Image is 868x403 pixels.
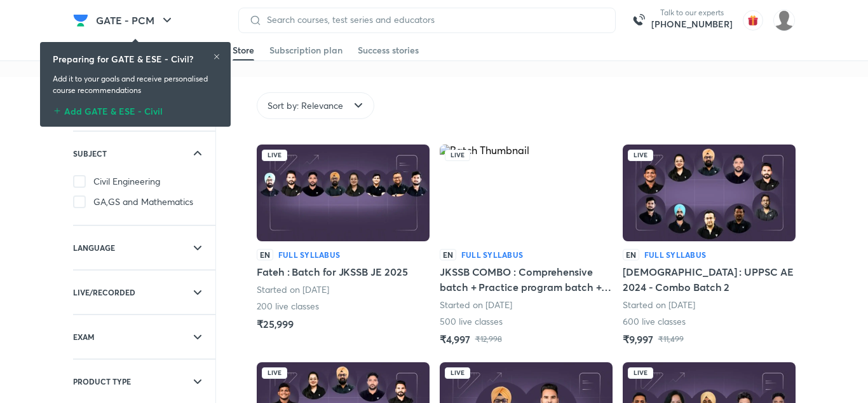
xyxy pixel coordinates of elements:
[262,150,287,161] div: Live
[358,40,419,60] a: Success stories
[73,375,131,388] h6: PRODUCT TYPE
[743,10,763,31] img: avatar
[461,249,523,260] h6: Full Syllabus
[53,52,193,66] h6: Preparing for GATE & ESE - Civil?
[475,334,502,344] p: ₹12,998
[358,44,419,57] div: Success stories
[440,145,613,241] img: Batch Thumbnail
[440,315,503,328] p: 500 live classes
[445,150,470,161] div: Live
[73,13,88,28] img: Company Logo
[628,367,653,379] div: Live
[233,40,254,60] a: Store
[257,283,329,296] p: Started on [DATE]
[73,147,107,160] h6: SUBJECT
[623,264,796,295] h5: [DEMOGRAPHIC_DATA] : UPPSC AE 2024 - Combo Batch 2
[623,332,653,347] h5: ₹9,997
[73,241,115,254] h6: LANGUAGE
[278,249,340,260] h6: Full Syllabus
[644,249,706,260] h6: Full Syllabus
[257,249,273,260] p: EN
[88,8,182,33] button: GATE - PCM
[269,44,342,57] div: Subscription plan
[269,40,342,60] a: Subscription plan
[440,249,456,260] p: EN
[268,99,343,112] span: Sort by: Relevance
[445,367,470,379] div: Live
[651,18,733,31] a: [PHONE_NUMBER]
[73,286,135,299] h6: LIVE/RECORDED
[93,195,193,208] span: GA,GS and Mathematics
[651,8,733,18] p: Talk to our experts
[440,299,512,311] p: Started on [DATE]
[93,175,160,188] span: Civil Engineering
[440,264,613,295] h5: JKSSB COMBO : Comprehensive batch + Practice program batch + Test series
[257,300,320,313] p: 200 live classes
[262,367,287,379] div: Live
[623,145,796,241] img: Batch Thumbnail
[73,330,95,343] h6: EXAM
[440,332,470,347] h5: ₹4,997
[53,101,218,117] div: Add GATE & ESE - Civil
[658,334,684,344] p: ₹11,499
[257,316,293,332] h5: ₹25,999
[262,15,605,25] input: Search courses, test series and educators
[628,150,653,161] div: Live
[773,10,795,31] img: Manav Vashishtha
[623,249,639,260] p: EN
[233,44,254,57] div: Store
[257,264,408,279] h5: Fateh : Batch for JKSSB JE 2025
[623,299,695,311] p: Started on [DATE]
[626,8,651,33] img: call-us
[257,145,430,241] img: Batch Thumbnail
[53,73,218,96] p: Add it to your goals and receive personalised course recommendations
[623,315,686,328] p: 600 live classes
